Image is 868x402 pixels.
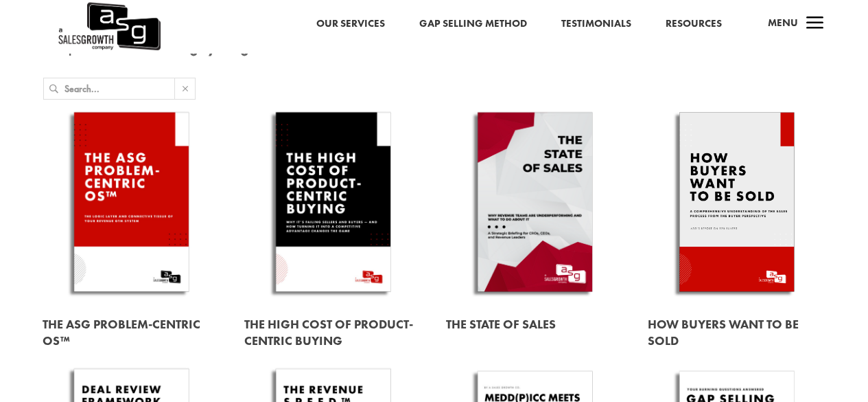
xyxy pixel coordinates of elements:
p: Templates that will [43,39,825,56]
input: Search... [64,78,174,99]
span: a [801,10,828,38]
span: Menu [767,16,797,30]
a: Our Services [316,15,384,33]
a: Testimonials [561,15,631,33]
a: Resources [665,15,721,33]
a: Gap Selling Method [419,15,526,33]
